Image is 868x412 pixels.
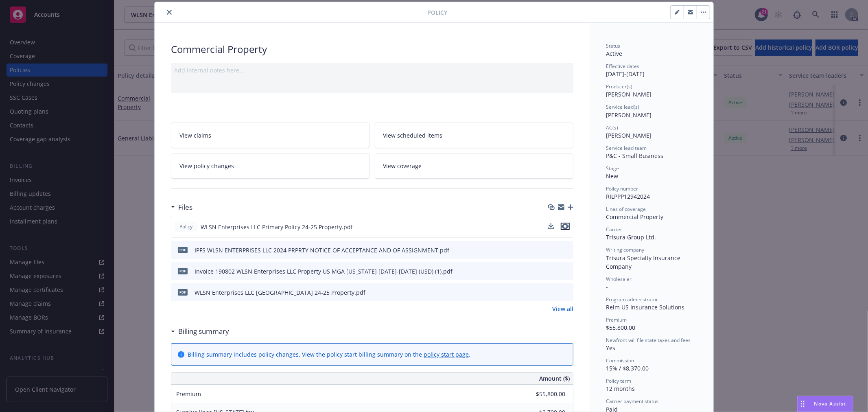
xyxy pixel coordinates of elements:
span: Carrier payment status [606,398,658,405]
span: [PERSON_NAME] [606,131,652,139]
span: Service lead team [606,145,647,151]
h3: Billing summary [178,326,229,337]
span: Policy [178,223,194,230]
span: Service lead(s) [606,103,639,110]
span: Amount ($) [539,374,570,383]
a: View claims [171,123,370,148]
a: View scheduled items [375,123,574,148]
span: WLSN Enterprises LLC Primary Policy 24-25 Property.pdf [201,223,353,231]
span: Policy number [606,185,638,192]
span: 15% / $8,370.00 [606,364,649,372]
span: View coverage [383,162,422,170]
span: Effective dates [606,63,639,70]
span: Program administrator [606,296,658,303]
div: Billing summary [171,326,229,337]
div: IPFS WLSN ENTERPRISES LLC 2024 PRPRTY NOTICE OF ACCEPTANCE AND OF ASSIGNMENT.pdf [195,246,449,254]
div: Files [171,202,192,213]
span: Producer(s) [606,83,632,90]
span: Commercial Property [606,213,663,221]
span: Carrier [606,226,622,233]
div: Invoice 190802 WLSN Enterprises LLC Property US MGA [US_STATE] [DATE]-[DATE] (USD) (1).pdf [195,267,453,276]
span: Policy term [606,377,631,384]
span: 12 months [606,385,635,392]
span: Policy [427,8,447,17]
a: View coverage [375,153,574,179]
span: AC(s) [606,124,618,131]
span: View policy changes [179,162,234,170]
span: New [606,172,618,180]
span: - [606,283,608,291]
button: download file [548,223,554,231]
span: Relm US Insurance Solutions [606,303,684,311]
div: Commercial Property [171,42,573,56]
a: policy start page [424,351,469,358]
button: preview file [563,246,570,254]
span: Newfront will file state taxes and fees [606,337,691,344]
button: download file [550,288,556,297]
a: View policy changes [171,153,370,179]
span: pdf [178,247,188,253]
span: Premium [176,390,201,398]
button: close [164,7,174,17]
span: P&C - Small Business [606,152,663,160]
button: download file [550,267,556,276]
span: Yes [606,344,615,352]
span: [PERSON_NAME] [606,90,652,98]
span: [PERSON_NAME] [606,111,652,119]
span: $55,800.00 [606,324,635,331]
button: preview file [563,267,570,276]
span: View scheduled items [383,131,443,140]
span: Wholesaler [606,276,632,283]
span: Commission [606,357,634,364]
button: preview file [561,223,570,231]
span: Status [606,42,620,49]
button: preview file [561,223,570,230]
button: Nova Assist [797,396,853,412]
span: pdf [178,289,188,295]
div: [DATE] - [DATE] [606,63,697,78]
div: WLSN Enterprises LLC [GEOGRAPHIC_DATA] 24-25 Property.pdf [195,288,365,297]
div: Billing summary includes policy changes. View the policy start billing summary on the . [188,350,470,359]
span: RILPPP12942024 [606,193,650,200]
span: View claims [179,131,211,140]
h3: Files [178,202,192,213]
span: Premium [606,316,627,323]
a: View all [552,305,573,313]
span: Nova Assist [814,400,846,407]
span: Lines of coverage [606,206,646,213]
span: Stage [606,165,619,172]
span: Writing company [606,246,644,253]
span: Active [606,50,622,57]
span: Trisura Specialty Insurance Company [606,254,682,270]
span: Trisura Group Ltd. [606,233,656,241]
button: download file [548,223,554,229]
input: 0.00 [517,388,570,400]
div: Drag to move [798,396,808,412]
div: Add internal notes here... [174,66,570,75]
span: pdf [178,268,188,274]
button: preview file [563,288,570,297]
button: download file [550,246,556,254]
